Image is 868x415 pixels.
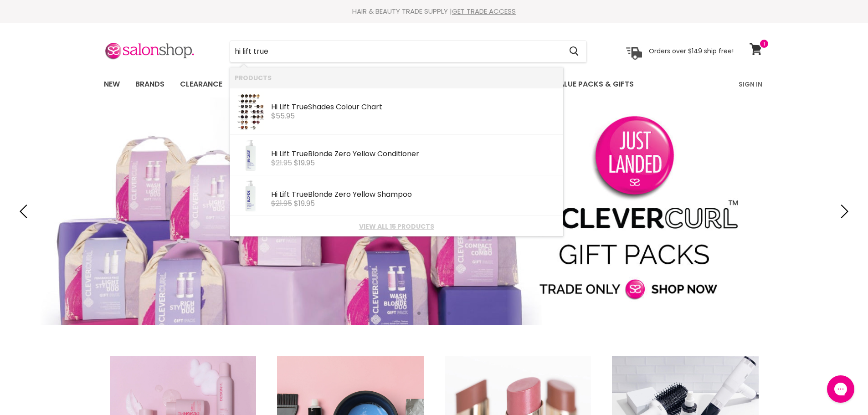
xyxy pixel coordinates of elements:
[128,75,171,94] a: Brands
[271,111,295,121] span: $55.95
[279,189,290,200] b: Lift
[271,198,292,209] s: $21.95
[271,103,559,113] div: Shades Colour Chart
[230,135,563,175] li: Products: Hi Lift True Blonde Zero Yellow Conditioner
[279,102,290,112] b: Lift
[437,312,441,315] li: Page dot 3
[279,149,290,159] b: Lift
[230,88,563,135] li: Products: Hi Lift True Shades Colour Chart
[649,47,734,55] p: Orders over $149 ship free!
[294,198,315,209] span: $19.95
[292,102,308,112] b: True
[271,149,277,159] b: Hi
[292,149,308,159] b: True
[230,41,587,62] form: Product
[452,6,516,16] a: GET TRADE ACCESS
[230,41,562,62] input: Search
[271,189,277,200] b: Hi
[271,158,292,168] s: $21.95
[173,75,229,94] a: Clearance
[417,312,421,315] li: Page dot 1
[235,223,559,230] a: View all 15 products
[733,75,768,94] a: Sign In
[271,190,559,200] div: Blonde Zero Yellow Shampoo
[97,71,687,97] ul: Main menu
[271,102,277,112] b: Hi
[16,202,34,220] button: Previous
[237,92,264,131] img: ScreenShot2021-07-01at2.33.18pm_200x.png
[447,312,451,315] li: Page dot 4
[834,202,852,220] button: Next
[294,158,315,168] span: $19.95
[427,312,431,315] li: Page dot 2
[562,41,586,62] button: Search
[547,75,641,94] a: Value Packs & Gifts
[271,150,559,159] div: Blonde Zero Yellow Conditioner
[230,216,563,236] li: View All
[230,67,563,88] li: Products
[235,139,267,171] img: CP52_cf2cb9c5-d5c0-4816-88c9-c8608bf4a0c9_200x.jpg
[97,75,127,94] a: New
[92,7,776,16] div: HAIR & BEAUTY TRADE SUPPLY |
[92,71,776,97] nav: Main
[822,372,859,406] iframe: Gorgias live chat messenger
[230,175,563,216] li: Products: Hi Lift True Blonde Zero Yellow Shampoo
[292,189,308,200] b: True
[235,180,267,212] img: CP50_c5ed41dc-732a-46c3-8cf8-03a2d6be8fc4_200x.jpg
